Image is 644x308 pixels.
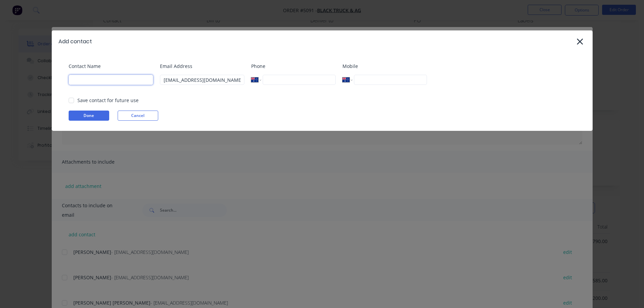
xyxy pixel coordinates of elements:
label: Contact Name [69,63,153,70]
button: Cancel [118,111,158,121]
div: Add contact [58,38,92,46]
button: Done [69,111,109,121]
label: Email Address [160,63,244,70]
div: Save contact for future use [77,97,139,104]
label: Mobile [342,63,427,70]
label: Phone [251,63,336,70]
